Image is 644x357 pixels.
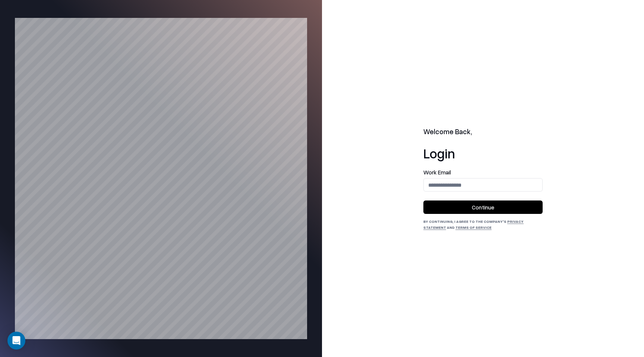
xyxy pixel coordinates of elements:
[423,218,543,230] div: By continuing, I agree to the Company's and
[423,170,543,175] label: Work Email
[455,225,492,230] a: Terms of Service
[423,127,543,137] h2: Welcome Back,
[423,200,543,214] button: Continue
[423,146,543,161] h1: Login
[7,332,25,350] div: Open Intercom Messenger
